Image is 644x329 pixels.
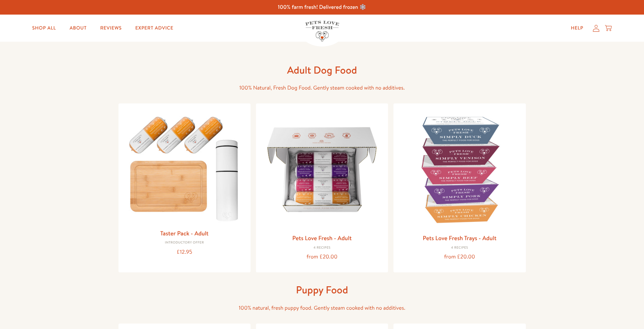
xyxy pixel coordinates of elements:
[124,109,245,225] img: Taster Pack - Adult
[565,21,589,35] a: Help
[399,252,520,262] div: from £20.00
[160,229,208,237] a: Taster Pack - Adult
[214,63,431,77] h1: Adult Dog Food
[239,304,405,312] span: 100% natural, fresh puppy food. Gently steam cooked with no additives.
[214,283,431,296] h1: Puppy Food
[423,234,496,242] a: Pets Love Fresh Trays - Adult
[305,21,339,41] img: Pets Love Fresh
[261,246,383,250] div: 4 Recipes
[130,21,179,35] a: Expert Advice
[399,109,520,230] img: Pets Love Fresh Trays - Adult
[124,248,245,257] div: £12.95
[95,21,127,35] a: Reviews
[399,246,520,250] div: 4 Recipes
[239,84,405,92] span: 100% Natural, Fresh Dog Food. Gently steam cooked with no additives.
[292,234,352,242] a: Pets Love Fresh - Adult
[261,109,383,230] img: Pets Love Fresh - Adult
[124,241,245,245] div: Introductory Offer
[261,252,383,262] div: from £20.00
[64,21,92,35] a: About
[27,21,61,35] a: Shop All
